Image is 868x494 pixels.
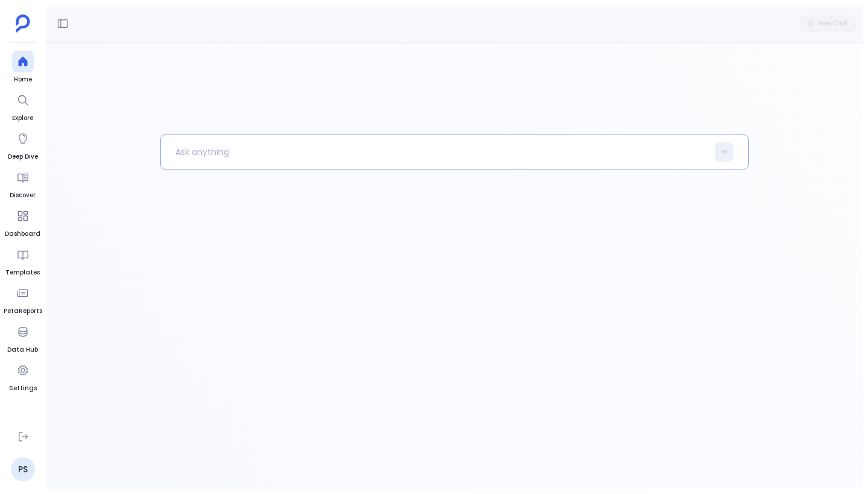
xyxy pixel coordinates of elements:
[12,75,34,84] span: Home
[5,229,40,239] span: Dashboard
[10,191,36,200] span: Discover
[12,113,34,123] span: Explore
[10,166,36,200] a: Discover
[7,321,38,355] a: Data Hub
[8,152,38,162] span: Deep Dive
[12,89,34,123] a: Explore
[7,345,38,355] span: Data Hub
[12,51,34,84] a: Home
[4,282,42,316] a: PetaReports
[9,384,37,393] span: Settings
[5,268,40,277] span: Templates
[4,306,42,316] span: PetaReports
[5,205,40,239] a: Dashboard
[8,128,38,162] a: Deep Dive
[16,14,30,33] img: petavue logo
[9,359,37,393] a: Settings
[11,457,35,481] a: PS
[5,244,40,277] a: Templates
